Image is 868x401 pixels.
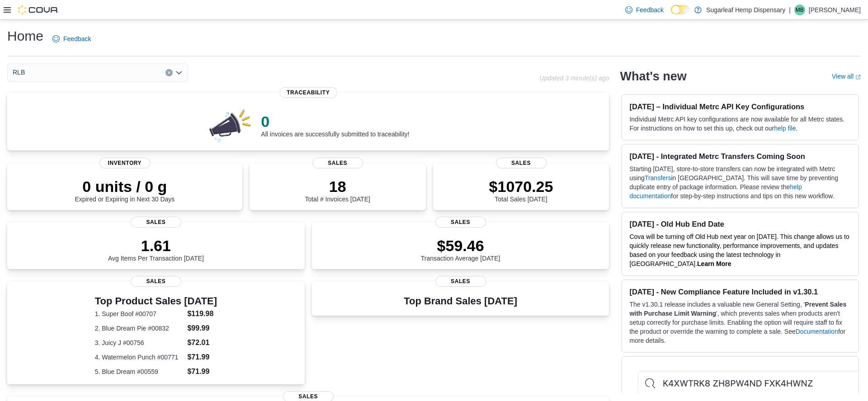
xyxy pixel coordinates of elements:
a: Documentation [796,328,838,335]
span: RLB [13,67,25,78]
p: Sugarleaf Hemp Dispensary [706,5,785,15]
p: 0 [261,112,409,131]
a: Feedback [622,1,667,19]
p: 18 [305,177,370,196]
a: Learn More [697,260,731,267]
span: Inventory [99,158,150,168]
dd: $72.01 [187,337,217,348]
div: Total # Invoices [DATE] [305,177,370,203]
span: Sales [312,158,363,168]
p: The v1.30.1 release includes a valuable new General Setting, ' ', which prevents sales when produ... [629,300,851,345]
span: Feedback [63,34,91,43]
div: Expired or Expiring in Next 30 Days [75,177,175,203]
dt: 5. Blue Dream #00559 [95,367,184,376]
a: help file [774,125,796,132]
img: Cova [18,5,59,14]
span: Traceability [279,87,337,98]
span: Cova will be turning off Old Hub next year on [DATE]. This change allows us to quickly release ne... [629,233,849,267]
dd: $99.99 [187,323,217,334]
span: Sales [496,158,547,168]
p: Individual Metrc API key configurations are now available for all Metrc states. For instructions ... [629,115,851,133]
span: MB [796,5,804,15]
button: Clear input [165,69,173,76]
span: Sales [131,276,181,287]
dd: $119.98 [187,308,217,319]
div: Missy Ball [794,5,805,15]
span: Sales [435,217,486,228]
h3: [DATE] - Integrated Metrc Transfers Coming Soon [629,152,851,161]
p: | [789,5,791,15]
h3: Top Brand Sales [DATE] [404,296,517,307]
button: Open list of options [175,69,183,76]
a: Feedback [49,30,94,48]
p: Starting [DATE], store-to-store transfers can now be integrated with Metrc using in [GEOGRAPHIC_D... [629,164,851,200]
h3: [DATE] - Old Hub End Date [629,219,851,228]
p: 0 units / 0 g [75,177,175,196]
dd: $71.99 [187,366,217,377]
div: Transaction Average [DATE] [421,237,500,262]
p: Updated 3 minute(s) ago [539,75,609,82]
h2: What's new [620,69,686,84]
div: Avg Items Per Transaction [DATE] [108,237,204,262]
dd: $71.99 [187,352,217,363]
p: 1.61 [108,237,204,255]
h3: Top Product Sales [DATE] [95,296,217,307]
span: Sales [131,217,181,228]
dt: 3. Juicy J #00756 [95,338,184,347]
h1: Home [7,27,43,45]
dt: 1. Super Boof #00707 [95,309,184,318]
dt: 4. Watermelon Punch #00771 [95,353,184,362]
input: Dark Mode [671,5,690,14]
div: All invoices are successfully submitted to traceability! [261,112,409,138]
span: Sales [435,276,486,287]
p: $59.46 [421,237,500,255]
div: Total Sales [DATE] [489,177,553,203]
h3: [DATE] – Individual Metrc API Key Configurations [629,102,851,111]
p: $1070.25 [489,177,553,196]
a: Transfers [645,174,671,182]
a: View allExternal link [832,73,861,80]
span: Feedback [636,5,664,14]
a: help documentation [629,183,802,200]
svg: External link [855,75,861,80]
h3: [DATE] - New Compliance Feature Included in v1.30.1 [629,287,851,296]
img: 0 [207,107,254,143]
dt: 2. Blue Dream Pie #00832 [95,324,184,333]
p: [PERSON_NAME] [809,5,861,15]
